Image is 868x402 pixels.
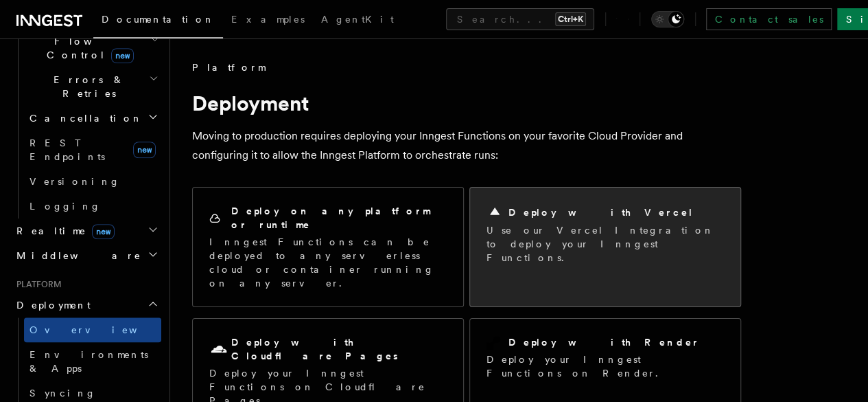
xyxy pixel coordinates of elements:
[706,8,832,30] a: Contact sales
[11,298,91,312] span: Deployment
[24,29,161,67] button: Flow Controlnew
[133,142,156,158] span: new
[192,60,265,74] span: Platform
[111,48,134,63] span: new
[24,131,161,169] a: REST Endpointsnew
[223,4,313,37] a: Examples
[555,12,586,26] kbd: Ctrl+K
[93,4,223,38] a: Documentation
[231,335,447,363] h2: Deploy with Cloudflare Pages
[24,73,149,100] span: Errors & Retries
[24,67,161,106] button: Errors & Retries
[11,293,161,317] button: Deployment
[508,205,694,219] h2: Deploy with Vercel
[651,11,684,27] button: Toggle dark mode
[102,14,215,25] span: Documentation
[30,324,171,335] span: Overview
[24,169,161,194] a: Versioning
[24,111,143,125] span: Cancellation
[30,349,148,374] span: Environments & Apps
[24,106,161,131] button: Cancellation
[446,8,594,30] button: Search...Ctrl+K
[469,187,741,307] a: Deploy with VercelUse our Vercel Integration to deploy your Inngest Functions.
[92,224,115,239] span: new
[24,194,161,219] a: Logging
[231,14,305,25] span: Examples
[192,126,741,165] p: Moving to production requires deploying your Inngest Functions on your favorite Cloud Provider an...
[11,219,161,243] button: Realtimenew
[192,187,464,307] a: Deploy on any platform or runtimeInngest Functions can be deployed to any serverless cloud or con...
[209,235,447,290] p: Inngest Functions can be deployed to any serverless cloud or container running on any server.
[11,249,141,263] span: Middleware
[231,204,447,232] h2: Deploy on any platform or runtime
[209,340,228,359] svg: Cloudflare
[486,223,724,265] p: Use our Vercel Integration to deploy your Inngest Functions.
[30,176,120,187] span: Versioning
[11,243,161,268] button: Middleware
[30,201,101,212] span: Logging
[11,224,115,238] span: Realtime
[30,388,96,399] span: Syncing
[486,353,724,380] p: Deploy your Inngest Functions on Render.
[11,279,62,290] span: Platform
[24,317,161,342] a: Overview
[313,4,402,37] a: AgentKit
[321,14,394,25] span: AgentKit
[24,34,151,62] span: Flow Control
[30,137,105,162] span: REST Endpoints
[508,335,700,349] h2: Deploy with Render
[24,342,161,381] a: Environments & Apps
[192,91,741,115] h1: Deployment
